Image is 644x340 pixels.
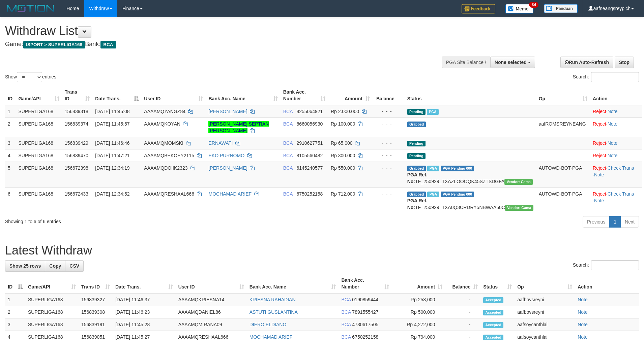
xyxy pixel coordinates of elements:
h4: Game: Bank: [5,41,422,48]
a: Note [608,140,618,146]
td: TF_250929_TXAZLOOOQK45SZTSDGFA [405,162,536,188]
td: 3 [5,137,16,149]
span: Copy 8105560482 to clipboard [296,153,323,158]
span: AAAAMQMOMSKI [144,140,183,146]
span: PGA Pending [441,166,474,171]
span: 34 [529,2,538,8]
span: CSV [69,263,79,269]
span: BCA [341,297,351,302]
td: AAAAMQDANIEL86 [176,306,247,318]
td: [DATE] 11:45:28 [113,318,176,331]
td: · [590,105,642,118]
th: Game/API: activate to sort column ascending [25,274,79,293]
th: Amount: activate to sort column ascending [328,86,373,105]
td: · [590,137,642,149]
td: SUPERLIGA168 [16,188,62,213]
th: Trans ID: activate to sort column ascending [79,274,113,293]
span: Marked by aafsoycanthlai [427,192,439,197]
b: PGA Ref. No: [407,172,428,184]
span: AAAAMQYANGZ84 [144,109,185,114]
th: ID [5,86,16,105]
a: KRIESNA RAHADIAN [250,297,296,302]
a: [PERSON_NAME] [208,165,247,171]
b: PGA Ref. No: [407,198,428,210]
a: Note [608,121,618,127]
td: aafROMSREYNEANG [536,117,590,137]
span: BCA [283,165,293,171]
td: · [590,149,642,162]
span: AAAAMQDOIIK2323 [144,165,187,171]
td: AUTOWD-BOT-PGA [536,162,590,188]
img: MOTION_logo.png [5,3,56,13]
th: Trans ID: activate to sort column ascending [62,86,92,105]
th: Op: activate to sort column ascending [515,274,575,293]
th: User ID: activate to sort column ascending [141,86,206,105]
span: 156839318 [65,109,88,114]
td: 1 [5,293,25,306]
td: AAAAMQKRIESNA14 [176,293,247,306]
td: SUPERLIGA168 [16,137,62,149]
div: - - - [375,140,402,146]
span: 156672398 [65,165,88,171]
th: Game/API: activate to sort column ascending [16,86,62,105]
label: Search: [573,260,639,270]
span: AAAAMQKOYAN [144,121,180,127]
th: Bank Acc. Number: activate to sort column ascending [339,274,392,293]
span: [DATE] 11:47:21 [95,153,129,158]
a: Reject [593,140,606,146]
td: 1 [5,105,16,118]
span: BCA [283,109,293,114]
td: SUPERLIGA168 [25,293,79,306]
th: Action [590,86,642,105]
th: Bank Acc. Number: activate to sort column ascending [281,86,328,105]
span: [DATE] 12:34:19 [95,165,129,171]
span: Pending [407,141,426,146]
span: 156839429 [65,140,88,146]
span: BCA [341,334,351,340]
td: - [445,293,480,306]
td: AUTOWD-BOT-PGA [536,188,590,213]
th: Status [405,86,536,105]
div: - - - [375,108,402,115]
span: Accepted [483,310,503,315]
span: Accepted [483,322,503,328]
td: · · [590,162,642,188]
a: Check Trans [608,191,634,197]
a: Reject [593,153,606,158]
td: - [445,318,480,331]
span: Copy 8255064921 to clipboard [296,109,323,114]
td: AAAAMQMIRANA09 [176,318,247,331]
a: Reject [593,191,606,197]
div: Showing 1 to 6 of 6 entries [5,215,263,225]
a: ASTUTI GUSLANTINA [250,309,298,315]
td: SUPERLIGA168 [16,149,62,162]
a: Next [620,216,639,228]
span: Show 25 rows [9,263,41,269]
a: Stop [615,57,634,68]
a: Note [608,153,618,158]
span: BCA [100,41,116,48]
a: Show 25 rows [5,260,45,272]
a: Previous [583,216,610,228]
span: Marked by aafsoycanthlai [427,109,439,115]
td: aafbovsreyni [515,306,575,318]
span: Vendor URL: https://trx31.1velocity.biz [505,205,533,211]
span: Copy 8660056930 to clipboard [296,121,323,127]
input: Search: [591,260,639,270]
span: BCA [341,309,351,315]
td: SUPERLIGA168 [16,105,62,118]
a: 1 [609,216,621,228]
span: AAAAMQRESHAAL666 [144,191,194,197]
a: ERNAWATI [208,140,233,146]
span: 156672433 [65,191,88,197]
td: 156839308 [79,306,113,318]
span: Copy [49,263,61,269]
span: Rp 100.000 [331,121,355,127]
span: Pending [407,153,426,159]
span: Copy 0190859444 to clipboard [352,297,378,302]
img: Feedback.jpg [462,4,495,13]
span: Accepted [483,297,503,303]
td: SUPERLIGA168 [25,306,79,318]
a: Note [608,109,618,114]
span: Grabbed [407,122,426,127]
